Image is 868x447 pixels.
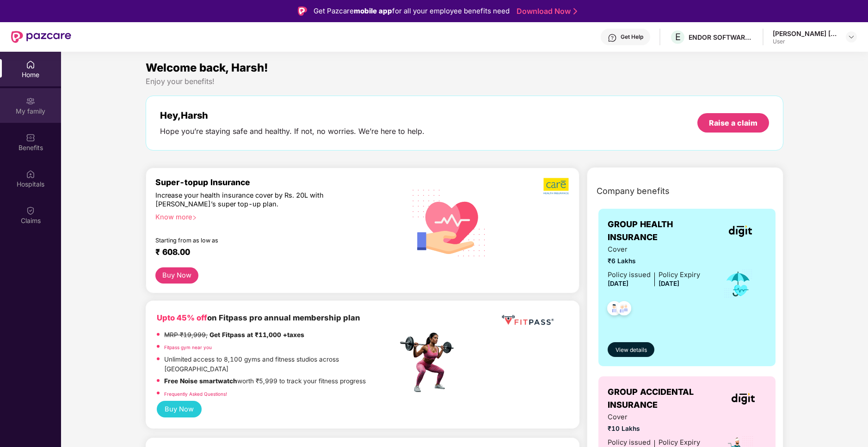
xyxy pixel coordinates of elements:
[597,185,670,198] span: Company benefits
[689,33,753,42] div: ENDOR SOFTWARE PRIVATE LIMITED
[608,342,654,357] button: View details
[621,33,643,41] div: Get Help
[608,256,700,266] span: ₹6 Lakhs
[155,247,388,258] div: ₹ 608.00
[608,280,628,287] span: [DATE]
[659,280,679,287] span: [DATE]
[146,61,268,74] span: Welcome back, Harsh!
[160,127,425,136] div: Hope you’re staying safe and healthy. If not, no worries. We’re here to help.
[773,38,837,45] div: User
[298,6,307,16] img: Logo
[160,110,425,121] div: Hey, Harsh
[608,244,700,255] span: Cover
[773,29,837,38] div: [PERSON_NAME] [PERSON_NAME]
[155,237,358,243] div: Starting from as low as
[155,177,397,187] div: Super-topup Insurance
[616,346,647,355] span: View details
[164,391,227,397] a: Frequently Asked Questions!
[157,313,207,322] b: Upto 45% off
[608,270,651,280] div: Policy issued
[164,331,208,338] del: MRP ₹19,999,
[603,298,626,321] img: svg+xml;base64,PHN2ZyB4bWxucz0iaHR0cDovL3d3dy53My5vcmcvMjAwMC9zdmciIHdpZHRoPSI0OC45NDMiIGhlaWdodD...
[26,206,35,215] img: svg+xml;base64,PHN2ZyBpZD0iQ2xhaW0iIHhtbG5zPSJodHRwOi8vd3d3LnczLm9yZy8yMDAwL3N2ZyIgd2lkdGg9IjIwIi...
[155,191,357,209] div: Increase your health insurance cover by Rs. 20L with [PERSON_NAME]’s super top-up plan.
[543,177,570,195] img: b5dec4f62d2307b9de63beb79f102df3.png
[164,377,237,385] strong: Free Noise smartwatch
[354,6,392,15] strong: mobile app
[164,355,397,375] p: Unlimited access to 8,100 gyms and fitness studios across [GEOGRAPHIC_DATA]
[500,312,555,329] img: fppp.png
[573,6,577,16] img: Stroke
[26,133,35,142] img: svg+xml;base64,PHN2ZyBpZD0iQmVuZWZpdHMiIHhtbG5zPSJodHRwOi8vd3d3LnczLm9yZy8yMDAwL3N2ZyIgd2lkdGg9Ij...
[157,401,201,417] button: Buy Now
[26,169,35,179] img: svg+xml;base64,PHN2ZyBpZD0iSG9zcGl0YWxzIiB4bWxucz0iaHR0cDovL3d3dy53My5vcmcvMjAwMC9zdmciIHdpZHRoPS...
[709,118,757,128] div: Raise a claim
[608,424,700,434] span: ₹10 Lakhs
[517,6,574,16] a: Download Now
[11,31,71,43] img: New Pazcare Logo
[164,344,212,350] a: Fitpass gym near you
[155,267,198,283] button: Buy Now
[146,77,783,86] div: Enjoy your benefits!
[26,97,35,106] img: svg+xml;base64,PHN2ZyB3aWR0aD0iMjAiIGhlaWdodD0iMjAiIHZpZXdCb3g9IjAgMCAyMCAyMCIgZmlsbD0ibm9uZSIgeG...
[314,6,510,17] div: Get Pazcare for all your employee benefits need
[848,33,855,41] img: svg+xml;base64,PHN2ZyBpZD0iRHJvcGRvd24tMzJ4MzIiIHhtbG5zPSJodHRwOi8vd3d3LnczLm9yZy8yMDAwL3N2ZyIgd2...
[675,31,681,42] span: E
[164,376,366,386] p: worth ₹5,999 to track your fitness progress
[613,298,635,321] img: svg+xml;base64,PHN2ZyB4bWxucz0iaHR0cDovL3d3dy53My5vcmcvMjAwMC9zdmciIHdpZHRoPSI0OC45NDMiIGhlaWdodD...
[157,313,360,322] b: on Fitpass pro annual membership plan
[26,60,35,69] img: svg+xml;base64,PHN2ZyBpZD0iSG9tZSIgeG1sbnM9Imh0dHA6Ly93d3cudzMub3JnLzIwMDAvc3ZnIiB3aWR0aD0iMjAiIG...
[608,33,617,42] img: svg+xml;base64,PHN2ZyBpZD0iSGVscC0zMngzMiIgeG1sbnM9Imh0dHA6Ly93d3cudzMub3JnLzIwMDAvc3ZnIiB3aWR0aD...
[192,215,197,220] span: right
[659,270,700,280] div: Policy Expiry
[723,269,753,299] img: icon
[397,330,462,395] img: fpp.png
[209,331,304,338] strong: Get Fitpass at ₹11,000 +taxes
[608,412,700,423] span: Cover
[608,386,720,412] span: GROUP ACCIDENTAL INSURANCE
[732,393,755,405] img: insurerLogo
[608,218,715,244] span: GROUP HEALTH INSURANCE
[155,213,392,219] div: Know more
[729,225,752,237] img: insurerLogo
[405,177,493,267] img: svg+xml;base64,PHN2ZyB4bWxucz0iaHR0cDovL3d3dy53My5vcmcvMjAwMC9zdmciIHhtbG5zOnhsaW5rPSJodHRwOi8vd3...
